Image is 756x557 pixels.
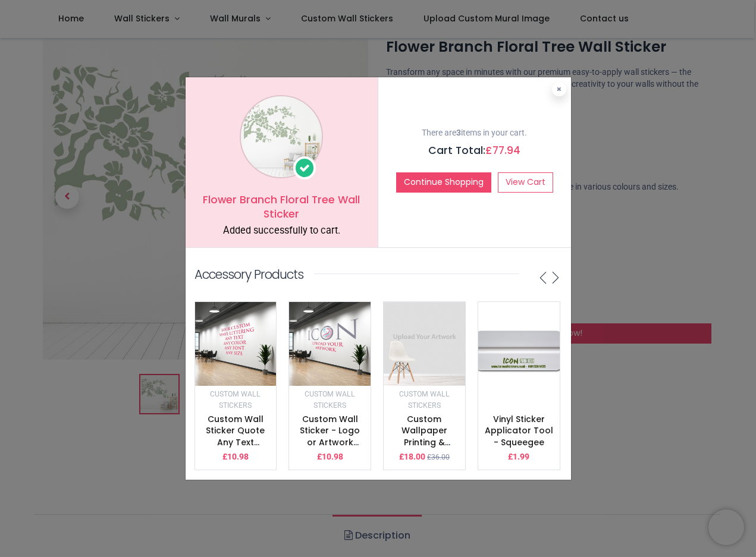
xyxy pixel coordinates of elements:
[399,390,450,410] small: Custom Wall Stickers
[478,302,560,397] img: image_512
[195,302,277,386] img: image_512
[195,193,369,222] h5: Flower Branch Floral Tree Wall Sticker
[201,413,269,471] a: Custom Wall Sticker Quote Any Text & Colour - Vinyl Lettering
[485,143,520,158] span: £
[300,413,360,483] a: Custom Wall Sticker - Logo or Artwork Printing - Upload your design
[195,266,303,283] p: Accessory Products
[210,389,261,410] a: Custom Wall Stickers
[456,128,461,137] b: 3
[508,451,529,463] p: £
[427,452,450,462] small: £
[384,302,465,386] img: image_512
[322,452,343,461] span: 10.98
[210,390,261,410] small: Custom Wall Stickers
[396,413,452,471] a: Custom Wallpaper Printing & Custom Wall Murals
[387,127,562,139] p: There are items in your cart.
[240,95,323,178] img: image_1024
[431,453,450,461] span: 36.00
[404,452,425,461] span: 18.00
[493,143,520,158] span: 77.94
[399,451,425,463] p: £
[222,451,249,463] p: £
[513,452,529,461] span: 1.99
[305,390,355,410] small: Custom Wall Stickers
[399,389,450,410] a: Custom Wall Stickers
[305,389,355,410] a: Custom Wall Stickers
[195,224,369,238] div: Added successfully to cart.
[317,451,343,463] p: £
[485,413,553,448] a: Vinyl Sticker Applicator Tool - Squeegee
[227,452,249,461] span: 10.98
[498,172,553,193] a: View Cart
[396,172,491,193] button: Continue Shopping
[289,302,371,386] img: image_512
[387,143,562,158] h5: Cart Total:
